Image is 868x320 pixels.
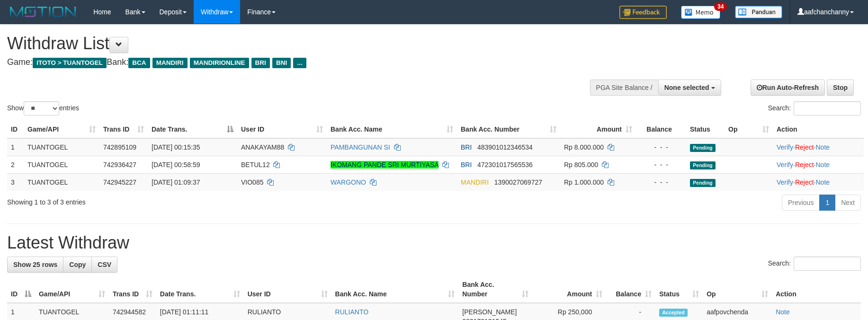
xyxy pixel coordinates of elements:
[63,257,92,273] a: Copy
[156,276,244,303] th: Date Trans.: activate to sort column ascending
[735,6,782,18] img: panduan.png
[795,161,814,169] a: Reject
[190,58,249,68] span: MANDIRIONLINE
[7,276,35,303] th: ID: activate to sort column descending
[532,276,606,303] th: Amount: activate to sort column ascending
[714,2,727,11] span: 34
[655,276,703,303] th: Status: activate to sort column ascending
[659,309,688,317] span: Accepted
[458,276,532,303] th: Bank Acc. Number: activate to sort column ascending
[7,101,79,116] label: Show entries
[768,101,861,116] label: Search:
[237,121,327,138] th: User ID: activate to sort column ascending
[819,195,835,211] a: 1
[244,276,331,303] th: User ID: activate to sort column ascending
[7,5,79,19] img: MOTION_logo.png
[773,138,864,156] td: · ·
[7,156,24,173] td: 2
[773,173,864,191] td: · ·
[795,143,814,151] a: Reject
[335,308,369,316] a: RULIANTO
[461,161,472,169] span: BRI
[461,143,472,151] span: BRI
[69,261,86,268] span: Copy
[99,121,148,138] th: Trans ID: activate to sort column ascending
[636,121,686,138] th: Balance
[128,58,150,68] span: BCA
[768,257,861,271] label: Search:
[293,58,306,68] span: ...
[7,138,24,156] td: 1
[477,161,533,169] span: Copy 472301017565536 to clipboard
[241,143,284,151] span: ANAKAYAM88
[794,257,861,271] input: Search:
[590,80,658,96] div: PGA Site Balance /
[331,276,459,303] th: Bank Acc. Name: activate to sort column ascending
[773,121,864,138] th: Action
[24,138,99,156] td: TUANTOGEL
[461,178,489,186] span: MANDIRI
[690,161,716,169] span: Pending
[24,121,99,138] th: Game/API: activate to sort column ascending
[777,143,793,151] a: Verify
[7,194,355,207] div: Showing 1 to 3 of 3 entries
[241,161,270,169] span: BETUL12
[35,276,109,303] th: Game/API: activate to sort column ascending
[606,276,655,303] th: Balance: activate to sort column ascending
[24,173,99,191] td: TUANTOGEL
[91,257,117,273] a: CSV
[251,58,270,68] span: BRI
[773,156,864,173] td: · ·
[827,80,854,96] a: Stop
[690,179,716,187] span: Pending
[103,143,136,151] span: 742895109
[331,178,366,186] a: WARGONO
[776,308,790,316] a: Note
[109,276,156,303] th: Trans ID: activate to sort column ascending
[777,161,793,169] a: Verify
[331,161,438,169] a: IKOMANG PANDE SRI MURTIYASA
[457,121,560,138] th: Bank Acc. Number: activate to sort column ascending
[103,161,136,169] span: 742936427
[703,276,772,303] th: Op: activate to sort column ascending
[494,178,542,186] span: Copy 1390027069727 to clipboard
[13,261,57,268] span: Show 25 rows
[152,161,200,169] span: [DATE] 00:58:59
[560,121,636,138] th: Amount: activate to sort column ascending
[640,178,682,187] div: - - -
[681,6,721,19] img: Button%20Memo.svg
[815,161,830,169] a: Note
[815,143,830,151] a: Note
[794,101,861,116] input: Search:
[795,178,814,186] a: Reject
[564,143,604,151] span: Rp 8.000.000
[564,178,604,186] span: Rp 1.000.000
[7,58,569,67] h4: Game: Bank:
[835,195,861,211] a: Next
[658,80,721,96] button: None selected
[7,173,24,191] td: 3
[148,121,237,138] th: Date Trans.: activate to sort column descending
[664,84,709,91] span: None selected
[152,58,188,68] span: MANDIRI
[462,308,517,316] span: [PERSON_NAME]
[98,261,111,268] span: CSV
[640,160,682,169] div: - - -
[103,178,136,186] span: 742945227
[7,233,861,252] h1: Latest Withdraw
[7,257,63,273] a: Show 25 rows
[7,34,569,53] h1: Withdraw List
[690,144,716,152] span: Pending
[564,161,598,169] span: Rp 805.000
[331,143,390,151] a: PAMBANGUNAN SI
[725,121,773,138] th: Op: activate to sort column ascending
[640,142,682,152] div: - - -
[782,195,820,211] a: Previous
[152,143,200,151] span: [DATE] 00:15:35
[777,178,793,186] a: Verify
[327,121,457,138] th: Bank Acc. Name: activate to sort column ascending
[241,178,263,186] span: VIO085
[772,276,861,303] th: Action
[751,80,825,96] a: Run Auto-Refresh
[7,121,24,138] th: ID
